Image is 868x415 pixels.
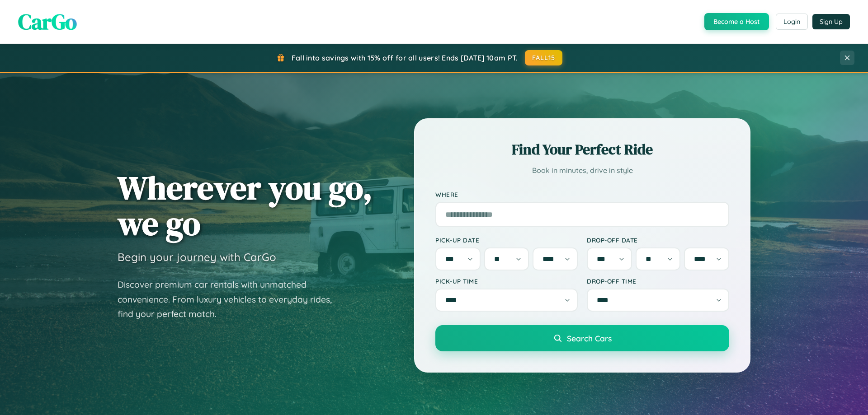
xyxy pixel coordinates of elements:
label: Pick-up Time [435,277,578,285]
button: Sign Up [812,14,850,29]
button: Search Cars [435,325,729,351]
h1: Wherever you go, we go [118,170,373,241]
p: Book in minutes, drive in style [435,164,729,177]
button: Become a Host [704,13,769,30]
span: Search Cars [567,333,612,343]
h2: Find Your Perfect Ride [435,140,729,159]
label: Pick-up Date [435,236,578,244]
p: Discover premium car rentals with unmatched convenience. From luxury vehicles to everyday rides, ... [118,277,344,322]
label: Drop-off Date [587,236,729,244]
h3: Begin your journey with CarGo [118,250,276,264]
span: Fall into savings with 15% off for all users! Ends [DATE] 10am PT. [292,53,518,62]
button: FALL15 [525,50,563,65]
span: CarGo [18,7,77,37]
label: Where [435,191,729,198]
label: Drop-off Time [587,277,729,285]
button: Login [776,14,808,30]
